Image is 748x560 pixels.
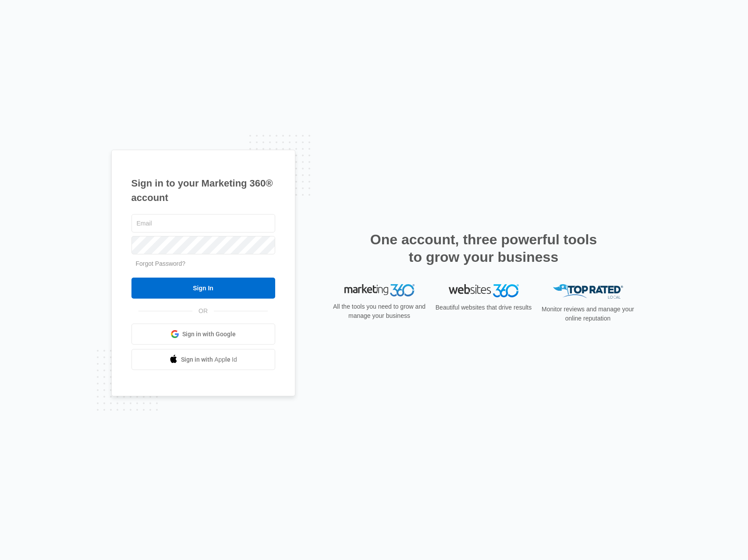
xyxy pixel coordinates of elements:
[131,324,275,345] a: Sign in with Google
[449,284,519,297] img: Websites 360
[435,303,533,313] p: Beautiful websites that drive results
[330,303,429,321] p: All the tools you need to grow and manage your business
[131,349,275,370] a: Sign in with Apple Id
[539,305,637,323] p: Monitor reviews and manage your online reputation
[131,214,275,232] input: Email
[368,231,600,266] h2: One account, three powerful tools to grow your business
[344,284,415,296] img: Marketing 360
[131,176,275,205] h1: Sign in to your Marketing 360® account
[192,306,214,316] span: OR
[181,355,237,364] span: Sign in with Apple Id
[182,330,236,339] span: Sign in with Google
[131,278,275,299] input: Sign In
[136,260,186,267] a: Forgot Password?
[553,284,623,299] img: Top Rated Local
